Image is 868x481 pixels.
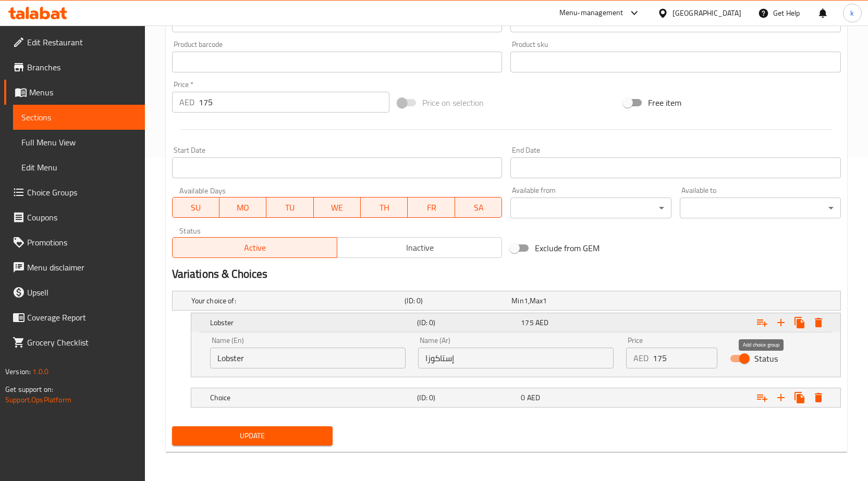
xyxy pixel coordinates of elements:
[21,136,137,149] span: Full Menu View
[13,155,145,180] a: Edit Menu
[21,111,137,124] span: Sections
[365,200,404,215] span: TH
[27,36,137,48] span: Edit Restaurant
[754,352,778,365] span: Status
[4,230,145,255] a: Promotions
[266,197,313,218] button: TU
[405,295,507,306] h5: (ID: 0)
[680,198,841,218] div: ​
[341,240,498,255] span: Inactive
[648,96,681,109] span: Free item
[27,311,137,324] span: Coverage Report
[850,7,854,19] span: k
[809,388,828,407] button: Delete Choice
[459,200,498,215] span: SA
[790,388,809,407] button: Clone new choice
[809,313,828,332] button: Delete Lobster
[530,294,543,307] span: Max
[191,388,840,407] div: Expand
[559,7,624,19] div: Menu-management
[210,348,406,368] input: Enter name En
[172,52,503,72] input: Please enter product barcode
[455,197,502,218] button: SA
[4,330,145,355] a: Grocery Checklist
[543,294,547,307] span: 1
[4,280,145,305] a: Upsell
[772,388,790,407] button: Add new choice
[29,86,137,98] span: Menus
[172,266,841,282] h2: Variations & Choices
[5,383,53,396] span: Get support on:
[318,200,357,215] span: WE
[27,236,137,249] span: Promotions
[210,392,413,403] h5: Choice
[673,7,741,19] div: [GEOGRAPHIC_DATA]
[4,180,145,205] a: Choice Groups
[177,240,333,255] span: Active
[524,294,528,307] span: 1
[4,55,145,80] a: Branches
[527,391,540,404] span: AED
[511,295,614,306] div: ,
[510,198,671,218] div: ​
[172,426,333,446] button: Update
[13,105,145,130] a: Sections
[412,200,450,215] span: FR
[172,237,337,258] button: Active
[5,365,31,378] span: Version:
[510,52,841,72] input: Please enter product sku
[4,255,145,280] a: Menu disclaimer
[21,161,137,174] span: Edit Menu
[521,316,533,329] span: 175
[179,96,194,108] p: AED
[191,295,401,306] h5: Your choice of:
[417,392,517,403] h5: (ID: 0)
[173,291,840,310] div: Expand
[191,313,840,332] div: Expand
[535,316,548,329] span: AED
[418,348,614,368] input: Enter name Ar
[4,205,145,230] a: Coupons
[772,313,790,332] button: Add new choice
[653,348,718,368] input: Please enter price
[422,96,484,109] span: Price on selection
[219,197,266,218] button: MO
[4,30,145,55] a: Edit Restaurant
[790,313,809,332] button: Clone new choice
[27,211,137,224] span: Coupons
[199,92,389,113] input: Please enter price
[27,336,137,349] span: Grocery Checklist
[180,429,325,442] span: Update
[27,186,137,199] span: Choice Groups
[27,61,137,73] span: Branches
[271,200,309,215] span: TU
[417,317,517,328] h5: (ID: 0)
[27,261,137,274] span: Menu disclaimer
[210,317,413,328] h5: Lobster
[633,352,649,364] p: AED
[361,197,408,218] button: TH
[753,388,772,407] button: Add choice group
[4,80,145,105] a: Menus
[32,365,48,378] span: 1.0.0
[535,242,600,254] span: Exclude from GEM
[177,200,215,215] span: SU
[511,294,523,307] span: Min
[314,197,361,218] button: WE
[224,200,262,215] span: MO
[4,305,145,330] a: Coverage Report
[27,286,137,299] span: Upsell
[408,197,455,218] button: FR
[13,130,145,155] a: Full Menu View
[521,391,525,404] span: 0
[172,197,219,218] button: SU
[5,393,71,406] a: Support.OpsPlatform
[337,237,502,258] button: Inactive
